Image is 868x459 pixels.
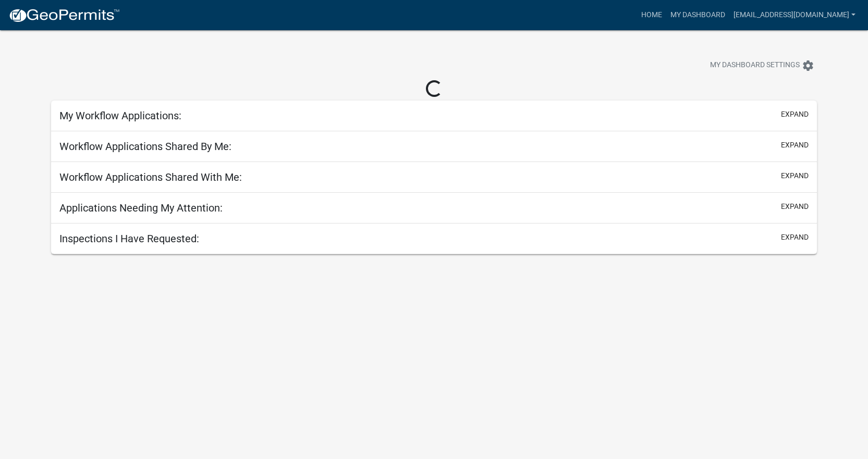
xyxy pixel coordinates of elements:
a: My Dashboard [666,5,729,25]
button: expand [781,140,809,151]
i: settings [802,59,814,72]
button: expand [781,201,809,212]
button: expand [781,109,809,120]
button: expand [781,232,809,243]
span: My Dashboard Settings [710,59,800,72]
h5: Workflow Applications Shared With Me: [59,171,242,183]
h5: Applications Needing My Attention: [59,202,223,214]
a: [EMAIL_ADDRESS][DOMAIN_NAME] [729,5,860,25]
h5: My Workflow Applications: [59,109,181,122]
h5: Inspections I Have Requested: [59,232,199,245]
a: Home [637,5,666,25]
h5: Workflow Applications Shared By Me: [59,140,231,153]
button: expand [781,170,809,181]
button: My Dashboard Settingssettings [702,55,823,76]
